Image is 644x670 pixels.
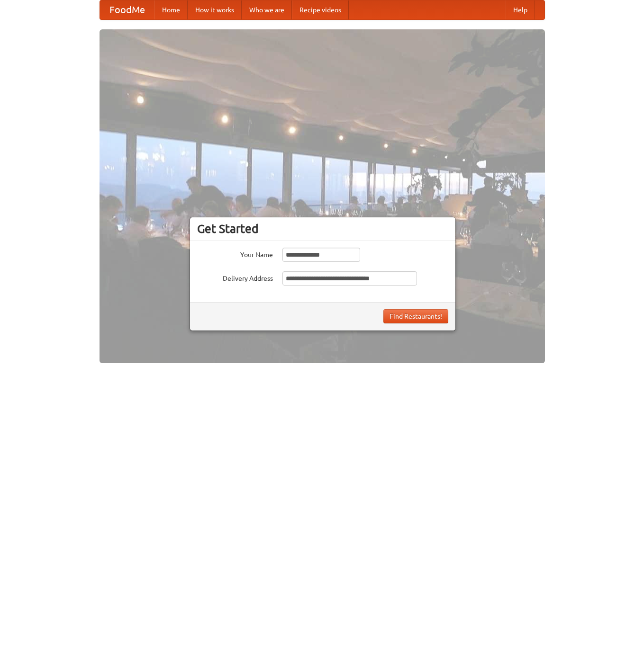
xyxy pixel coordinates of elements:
label: Your Name [197,248,273,259]
a: FoodMe [100,0,154,19]
button: Find Restaurants! [383,309,448,323]
a: How it works [188,0,242,19]
a: Who we are [242,0,292,19]
a: Home [154,0,188,19]
label: Delivery Address [197,271,273,283]
h3: Get Started [197,222,448,236]
a: Help [506,0,535,19]
a: Recipe videos [292,0,349,19]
